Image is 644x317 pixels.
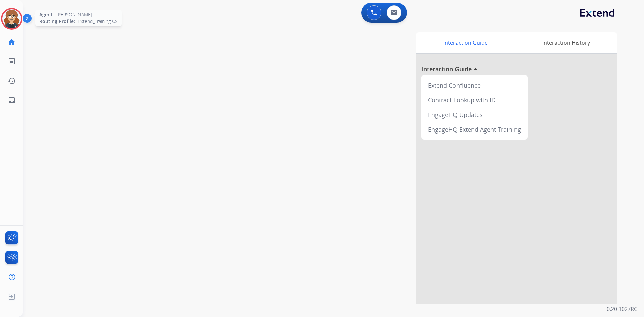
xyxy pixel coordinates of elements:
div: EngageHQ Updates [424,107,525,122]
div: Contract Lookup with ID [424,93,525,107]
span: [PERSON_NAME] [57,11,92,18]
div: Interaction Guide [416,32,515,53]
span: Routing Profile: [39,18,75,25]
mat-icon: history [8,77,16,85]
div: Interaction History [515,32,617,53]
mat-icon: home [8,38,16,46]
span: Agent: [39,11,54,18]
img: avatar [2,9,21,28]
p: 0.20.1027RC [607,305,637,313]
div: Extend Confluence [424,78,525,93]
span: Extend_Training CS [78,18,118,25]
div: EngageHQ Extend Agent Training [424,122,525,137]
mat-icon: list_alt [8,57,16,65]
mat-icon: inbox [8,96,16,104]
